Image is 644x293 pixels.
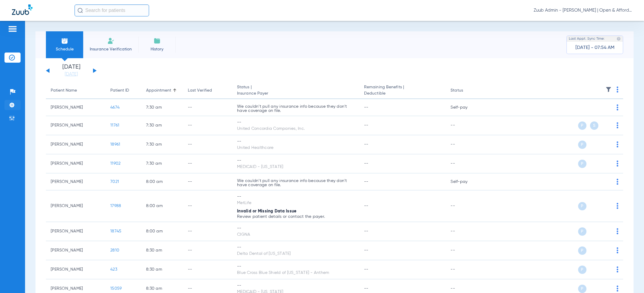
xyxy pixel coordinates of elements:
[46,116,106,135] td: [PERSON_NAME]
[617,122,618,128] img: group-dot-blue.svg
[183,190,232,222] td: --
[237,104,354,113] p: We couldn’t pull any insurance info because they don’t have coverage on file.
[110,229,121,233] span: 18745
[617,179,618,185] img: group-dot-blue.svg
[110,123,119,127] span: 11761
[183,260,232,279] td: --
[237,215,354,219] p: Review patient details or contact the payer.
[51,87,101,94] div: Patient Name
[143,46,171,52] span: History
[110,204,121,208] span: 17988
[446,190,486,222] td: --
[578,266,586,274] span: P
[8,25,17,33] img: hamburger-icon
[237,164,354,170] div: MEDICAID - [US_STATE]
[51,87,77,94] div: Patient Name
[237,179,354,187] p: We couldn’t pull any insurance info because they don’t have coverage on file.
[237,270,354,276] div: Blue Cross Blue Shield of [US_STATE] - Anthem
[141,116,183,135] td: 7:30 AM
[578,141,586,149] span: P
[446,99,486,116] td: Self-pay
[110,105,120,110] span: 4674
[578,285,586,293] span: P
[141,99,183,116] td: 7:30 AM
[46,99,106,116] td: [PERSON_NAME]
[46,173,106,190] td: [PERSON_NAME]
[237,251,354,257] div: Delta Dental of [US_STATE]
[53,71,89,77] a: [DATE]
[575,45,614,51] span: [DATE] - 07:54 AM
[110,87,129,94] div: Patient ID
[606,87,612,92] img: filter.svg
[446,222,486,241] td: --
[364,204,369,208] span: --
[50,46,79,52] span: Schedule
[237,283,354,289] div: --
[61,37,68,44] img: Schedule
[183,154,232,173] td: --
[141,154,183,173] td: 7:30 AM
[617,141,618,147] img: group-dot-blue.svg
[183,222,232,241] td: --
[110,142,120,146] span: 18961
[237,138,354,145] div: --
[188,87,227,94] div: Last Verified
[75,4,149,16] input: Search for patients
[237,232,354,238] div: CIGNA
[364,105,369,110] span: --
[237,263,354,270] div: --
[534,7,632,13] span: Zuub Admin - [PERSON_NAME] | Open & Affordable Dental & Braces DSO
[364,142,369,146] span: --
[110,267,117,272] span: 423
[446,116,486,135] td: --
[617,161,618,166] img: group-dot-blue.svg
[141,173,183,190] td: 8:00 AM
[578,160,586,168] span: P
[183,135,232,154] td: --
[46,154,106,173] td: [PERSON_NAME]
[364,180,369,184] span: --
[88,46,134,52] span: Insurance Verification
[364,90,441,97] span: Deductible
[146,87,171,94] div: Appointment
[578,202,586,210] span: P
[614,264,644,293] iframe: Chat Widget
[617,247,618,253] img: group-dot-blue.svg
[617,228,618,234] img: group-dot-blue.svg
[46,190,106,222] td: [PERSON_NAME]
[110,286,122,291] span: 15059
[110,180,119,184] span: 7021
[446,154,486,173] td: --
[364,267,369,272] span: --
[237,209,296,213] span: Invalid or Missing Data Issue
[364,161,369,166] span: --
[183,241,232,260] td: --
[237,126,354,132] div: United Concordia Companies, Inc.
[237,119,354,126] div: --
[53,64,89,77] li: [DATE]
[12,4,32,15] img: Zuub Logo
[237,244,354,251] div: --
[569,36,605,42] span: Last Appt. Sync Time:
[46,222,106,241] td: [PERSON_NAME]
[237,158,354,164] div: --
[446,82,486,99] th: Status
[110,161,120,166] span: 11902
[446,260,486,279] td: --
[237,225,354,232] div: --
[183,99,232,116] td: --
[617,104,618,110] img: group-dot-blue.svg
[232,82,359,99] th: Status |
[590,121,598,130] span: S
[146,87,178,94] div: Appointment
[237,194,354,200] div: --
[446,135,486,154] td: --
[237,145,354,151] div: United Healthcare
[141,222,183,241] td: 8:00 AM
[578,246,586,255] span: P
[446,241,486,260] td: --
[107,37,114,44] img: Manual Insurance Verification
[183,116,232,135] td: --
[154,37,161,44] img: History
